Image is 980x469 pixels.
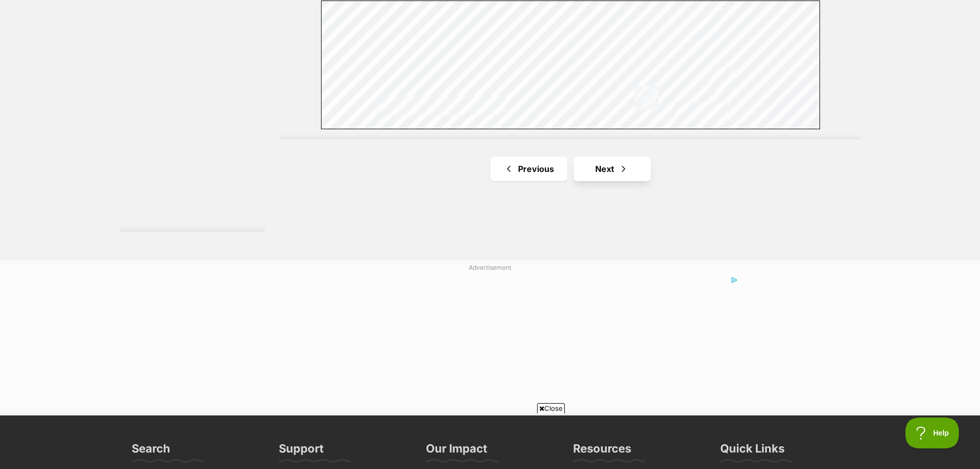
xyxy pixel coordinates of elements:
iframe: Advertisement [241,276,740,405]
h3: Search [132,441,170,462]
span: Close [537,403,565,413]
iframe: Help Scout Beacon - Open [905,418,959,448]
h3: Quick Links [720,441,785,462]
a: Next page [574,157,651,181]
nav: Pagination [280,157,861,181]
a: Previous page [490,157,567,181]
h3: Support [279,441,324,462]
iframe: Advertisement [321,1,820,129]
iframe: Advertisement [303,418,678,464]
